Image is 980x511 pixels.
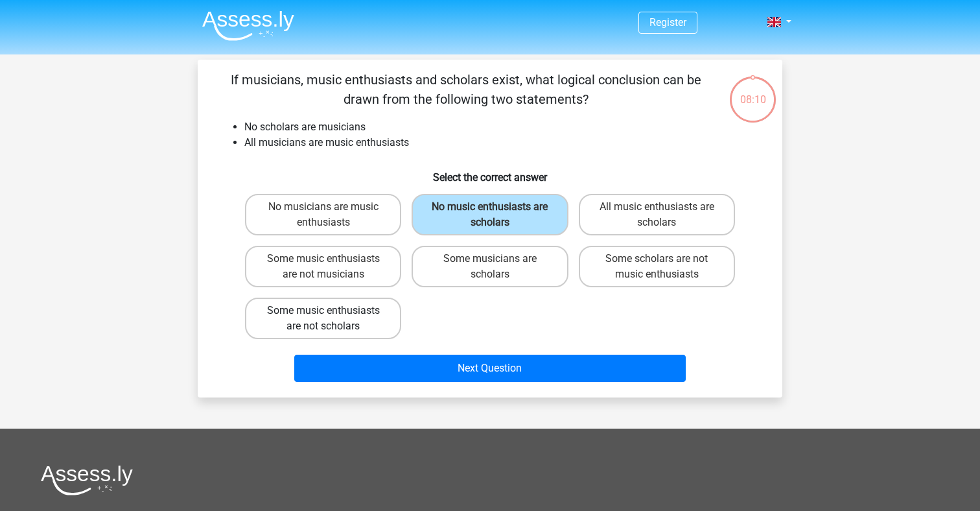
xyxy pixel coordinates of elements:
label: All music enthusiasts are scholars [579,194,735,235]
label: Some music enthusiasts are not musicians [245,246,401,287]
p: If musicians, music enthusiasts and scholars exist, what logical conclusion can be drawn from the... [218,70,713,109]
label: Some musicians are scholars [412,246,568,287]
label: No musicians are music enthusiasts [245,194,401,235]
li: No scholars are musicians [244,119,762,135]
img: Assessly logo [41,465,133,495]
label: Some music enthusiasts are not scholars [245,298,401,339]
h6: Select the correct answer [218,161,762,184]
img: Assessly [202,10,294,41]
div: 08:10 [729,75,777,108]
label: Some scholars are not music enthusiasts [579,246,735,287]
a: Register [649,16,686,29]
li: All musicians are music enthusiasts [244,135,762,150]
button: Next Question [294,355,686,382]
label: No music enthusiasts are scholars [412,194,568,235]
